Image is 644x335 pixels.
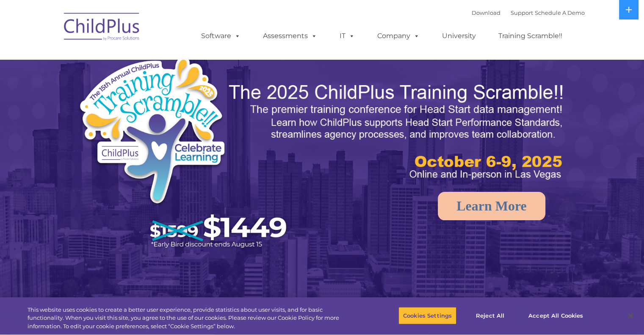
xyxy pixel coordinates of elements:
a: IT [331,28,363,44]
div: This website uses cookies to create a better user experience, provide statistics about user visit... [28,306,354,331]
img: ChildPlus by Procare Solutions [60,7,144,49]
button: Cookies Settings [398,307,456,324]
a: Training Scramble!! [490,28,571,44]
a: Software [193,28,249,44]
font: | [472,9,585,16]
a: Assessments [254,28,326,44]
a: Company [369,28,428,44]
a: Learn More [438,192,545,220]
a: Schedule A Demo [535,9,585,16]
a: Download [472,9,500,16]
a: University [434,28,484,44]
button: Reject All [464,307,517,324]
a: Support [511,9,533,16]
button: Close [621,306,640,325]
span: Last name [118,56,144,62]
button: Accept All Cookies [524,307,588,324]
span: Phone number [118,91,154,97]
